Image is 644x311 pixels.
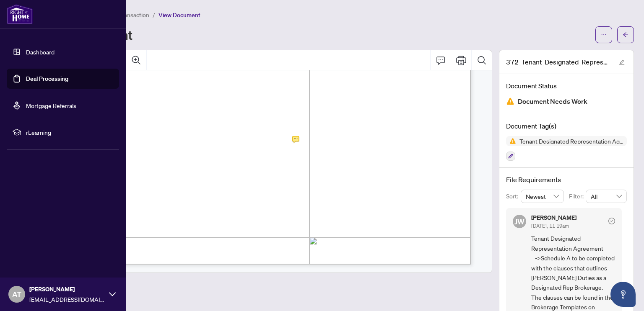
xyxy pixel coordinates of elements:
span: arrow-left [623,32,628,38]
span: 372_Tenant_Designated_Representation_Agreement_-_PropTx-[PERSON_NAME].pdf [506,57,611,67]
span: Newest [526,190,559,203]
a: Mortgage Referrals [26,102,76,109]
img: Status Icon [506,136,516,146]
p: Filter: [569,192,586,201]
span: [EMAIL_ADDRESS][DOMAIN_NAME] [29,295,105,304]
span: View Transaction [104,11,149,19]
span: Document Needs Work [518,96,587,107]
span: View Document [158,11,200,19]
span: check-circle [608,218,615,224]
span: rLearning [26,128,113,137]
span: edit [619,59,625,65]
img: logo [7,4,33,24]
h4: File Requirements [506,175,627,185]
h4: Document Status [506,81,627,91]
a: Deal Processing [26,75,68,82]
span: ellipsis [601,32,607,38]
a: Dashboard [26,48,55,56]
li: / [153,10,155,20]
span: [PERSON_NAME] [29,285,105,294]
h5: [PERSON_NAME] [531,215,576,221]
span: AT [12,288,21,300]
span: JW [514,216,525,227]
p: Sort: [506,192,521,201]
span: All [591,190,622,203]
img: Document Status [506,97,514,105]
span: Tenant Designated Representation Agreement [516,138,627,144]
h4: Document Tag(s) [506,121,627,131]
span: [DATE], 11:19am [531,223,569,229]
button: Open asap [610,282,636,307]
